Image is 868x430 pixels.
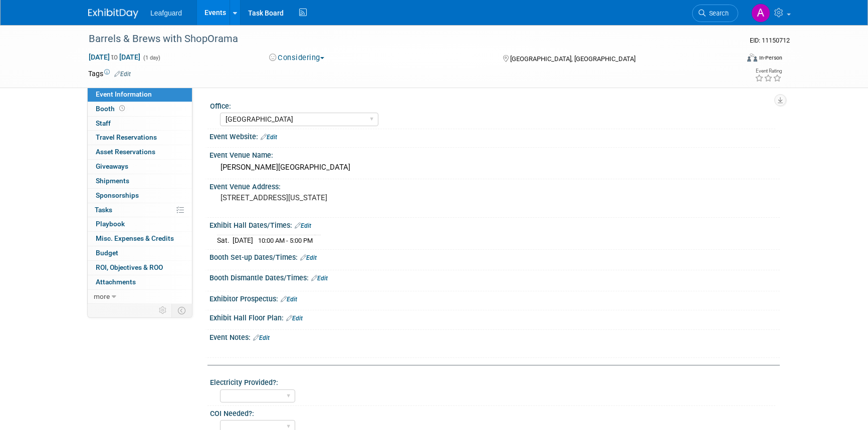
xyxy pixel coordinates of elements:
div: In-Person [759,54,782,62]
img: Format-Inperson.png [747,54,757,62]
span: Tasks [95,206,112,214]
a: Budget [88,246,192,260]
span: Leafguard [150,9,182,17]
span: 10:00 AM - 5:00 PM [258,237,313,244]
a: Edit [281,296,297,303]
td: Tags [88,69,131,79]
div: [PERSON_NAME][GEOGRAPHIC_DATA] [217,160,772,175]
a: Misc. Expenses & Credits [88,232,192,246]
a: Event Information [88,88,192,102]
span: Event ID: 11150712 [750,37,790,44]
div: Booth Set-up Dates/Times: [209,250,780,263]
a: Playbook [88,217,192,231]
a: Edit [311,275,328,282]
span: Giveaways [96,162,128,170]
a: Edit [300,254,317,261]
span: Budget [96,249,118,257]
img: ExhibitDay [88,9,138,19]
td: Personalize Event Tab Strip [154,304,172,317]
div: Event Notes: [209,330,780,343]
span: Booth not reserved yet [117,105,127,112]
a: Edit [295,222,311,229]
div: Event Format [679,52,782,67]
div: Exhibit Hall Dates/Times: [209,218,780,231]
a: Booth [88,102,192,116]
a: Asset Reservations [88,145,192,159]
span: (1 day) [142,55,160,61]
td: Sat. [217,235,233,245]
span: Shipments [96,177,129,185]
div: Event Website: [209,129,780,142]
span: Booth [96,105,127,113]
span: Attachments [96,278,136,286]
span: Playbook [96,220,125,228]
a: Tasks [88,203,192,217]
a: Edit [253,334,270,341]
span: Travel Reservations [96,133,157,141]
div: Event Venue Address: [209,179,780,192]
a: Search [692,5,738,22]
a: Staff [88,117,192,131]
a: Edit [114,71,131,78]
span: [DATE] [DATE] [88,53,141,62]
span: ROI, Objectives & ROO [96,263,163,271]
a: Shipments [88,174,192,188]
pre: [STREET_ADDRESS][US_STATE] [221,193,436,202]
div: Event Venue Name: [209,148,780,160]
a: Giveaways [88,160,192,174]
a: Attachments [88,275,192,289]
div: COI Needed?: [210,406,775,418]
img: Arlene Duncan [751,4,770,23]
div: Exhibit Hall Floor Plan: [209,310,780,323]
a: Travel Reservations [88,131,192,145]
span: Sponsorships [96,191,139,199]
span: [GEOGRAPHIC_DATA], [GEOGRAPHIC_DATA] [510,55,635,63]
div: Barrels & Brews with ShopOrama [85,30,723,48]
a: ROI, Objectives & ROO [88,261,192,275]
div: Booth Dismantle Dates/Times: [209,270,780,283]
button: Considering [266,53,328,63]
div: Exhibitor Prospectus: [209,291,780,304]
span: Search [706,10,729,17]
a: Edit [261,134,277,141]
span: Event Information [96,90,152,98]
span: more [94,292,110,300]
a: Edit [286,315,303,322]
a: more [88,290,192,304]
td: [DATE] [233,235,253,245]
td: Toggle Event Tabs [172,304,192,317]
span: Misc. Expenses & Credits [96,234,174,242]
span: Asset Reservations [96,148,155,156]
span: Staff [96,119,111,127]
div: Office: [210,99,775,111]
div: Event Rating [755,69,782,74]
a: Sponsorships [88,189,192,203]
span: to [110,53,119,61]
div: Electricity Provided?: [210,375,775,387]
